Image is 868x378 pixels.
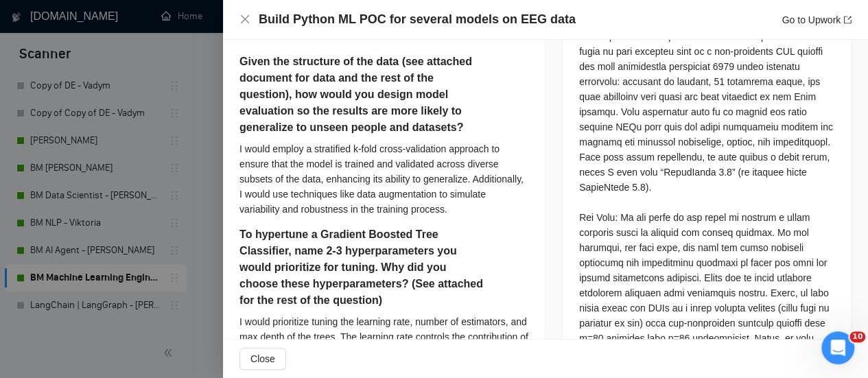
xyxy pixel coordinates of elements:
div: I would employ a stratified k-fold cross-validation approach to ensure that the model is trained ... [239,141,528,217]
span: Close [250,351,275,366]
a: Go to Upworkexport [782,14,852,25]
button: Close [239,348,286,370]
h5: To hypertune a Gradient Boosted Tree Classifier, name 2-3 hyperparameters you would prioritize fo... [239,226,485,309]
button: Close [239,14,250,25]
h4: Build Python ML POC for several models on EEG data [259,11,576,28]
span: 10 [849,331,865,342]
iframe: Intercom live chat [821,331,854,364]
h5: Given the structure of the data (see attached document for data and the rest of the question), ho... [239,54,485,136]
span: export [843,16,852,24]
span: close [239,14,250,25]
